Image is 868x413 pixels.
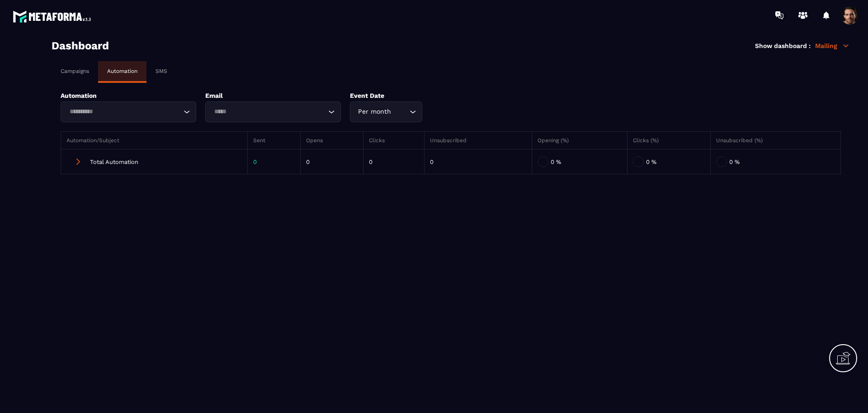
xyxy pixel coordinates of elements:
[356,107,393,117] span: Per month
[627,132,711,149] th: Clicks (%)
[425,132,532,149] th: Unsubscribed
[393,107,407,117] input: Search for option
[532,132,627,149] th: Opening (%)
[61,101,196,122] div: Search for option
[156,68,167,74] p: SMS
[66,107,181,117] input: Search for option
[363,149,425,174] td: 0
[66,155,242,168] div: Total Automation
[205,101,341,122] div: Search for option
[350,101,422,122] div: Search for option
[13,8,94,25] img: logo
[633,155,705,168] div: 0 %
[815,42,850,50] p: Mailing
[211,107,326,117] input: Search for option
[107,68,137,74] p: Automation
[363,132,425,149] th: Clicks
[425,149,532,174] td: 0
[61,132,248,149] th: Automation/Subject
[248,132,301,149] th: Sent
[301,132,363,149] th: Opens
[711,132,841,149] th: Unsubscribed (%)
[301,149,363,174] td: 0
[205,92,341,99] p: Email
[350,92,463,99] p: Event Date
[61,68,89,74] p: Campaigns
[716,155,835,168] div: 0 %
[61,92,196,99] p: Automation
[52,39,109,52] h3: Dashboard
[755,42,811,49] p: Show dashboard :
[248,149,301,174] td: 0
[538,155,622,168] div: 0 %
